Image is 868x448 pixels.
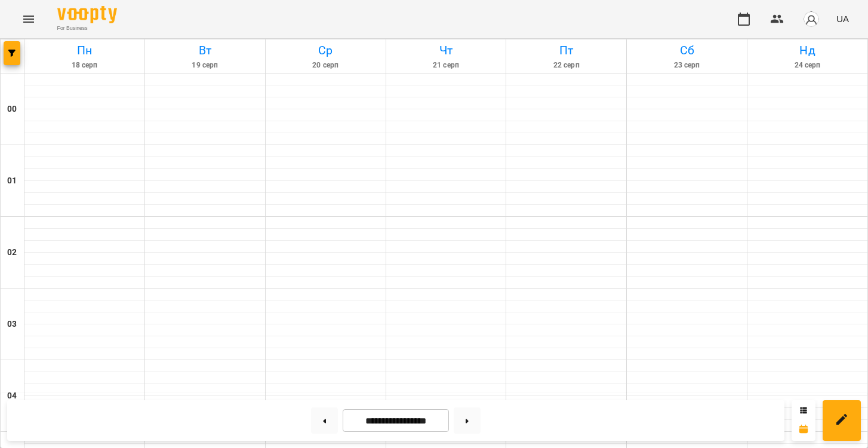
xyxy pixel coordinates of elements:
[388,41,504,60] h6: Чт
[508,41,624,60] h6: Пт
[147,60,263,71] h6: 19 серп
[7,174,17,188] h6: 01
[803,11,820,27] img: avatar_s.png
[629,41,745,60] h6: Сб
[7,389,17,403] h6: 04
[14,5,43,33] button: Menu
[57,6,117,23] img: Voopty Logo
[388,60,504,71] h6: 21 серп
[267,41,384,60] h6: Ср
[832,8,854,30] button: UA
[26,60,143,71] h6: 18 серп
[57,24,117,32] span: For Business
[7,246,17,259] h6: 02
[749,60,866,71] h6: 24 серп
[508,60,624,71] h6: 22 серп
[147,41,263,60] h6: Вт
[7,318,17,331] h6: 03
[7,103,17,116] h6: 00
[836,13,849,25] span: UA
[629,60,745,71] h6: 23 серп
[26,41,143,60] h6: Пн
[749,41,866,60] h6: Нд
[267,60,384,71] h6: 20 серп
